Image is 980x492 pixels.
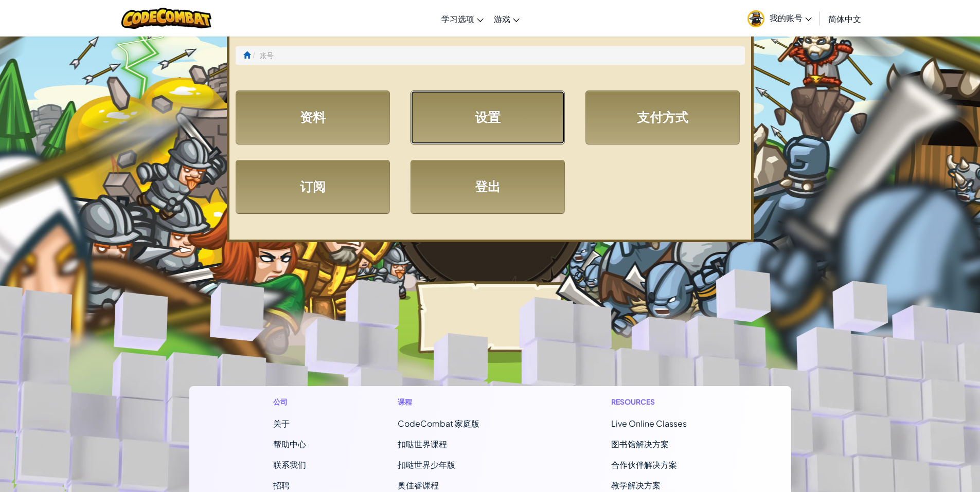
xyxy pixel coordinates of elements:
[398,480,439,490] a: 奥佳睿课程
[236,90,390,144] a: 资料
[273,396,306,407] h1: 公司
[398,396,520,407] h1: 课程
[251,50,274,61] li: 账号
[611,396,707,407] h1: Resources
[236,160,390,214] a: 订阅
[273,480,290,490] a: 招聘
[411,160,565,214] a: 登出
[436,5,489,32] a: 学习选项
[742,2,817,34] a: 我的账号
[770,12,812,23] span: 我的账号
[823,5,866,32] a: 简体中文
[585,90,740,144] a: 支付方式
[398,459,455,470] a: 扣哒世界少年版
[273,459,306,470] span: 联系我们
[611,480,661,490] a: 教学解决方案
[273,418,290,429] a: 关于
[489,5,525,32] a: 游戏
[441,13,474,24] span: 学习选项
[398,418,479,429] span: CodeCombat 家庭版
[398,439,447,449] a: 扣哒世界课程
[828,13,861,24] span: 简体中文
[494,13,510,24] span: 游戏
[611,439,669,449] a: 图书馆解决方案
[411,90,565,144] a: 设置
[611,418,687,429] a: Live Online Classes
[747,10,764,27] img: avatar
[273,439,306,449] a: 帮助中心
[611,459,677,470] a: 合作伙伴解决方案
[121,8,211,29] img: CodeCombat logo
